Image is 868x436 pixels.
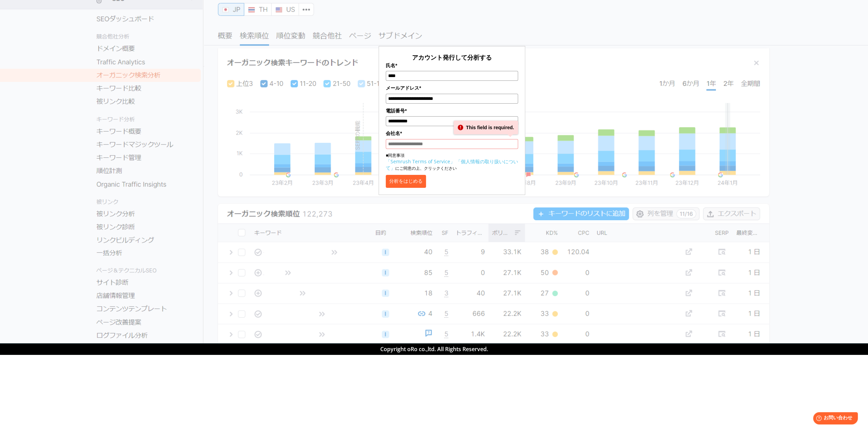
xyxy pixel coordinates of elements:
div: This field is required. [454,121,518,134]
button: 分析をはじめる [386,175,426,188]
label: メールアドレス* [386,84,518,92]
span: Copyright oRo co.,ltd. All Rights Reserved. [380,345,488,353]
a: 「個人情報の取り扱いについて」 [386,158,518,171]
span: アカウント発行して分析する [412,53,492,61]
iframe: Help widget launcher [807,409,860,429]
p: ■同意事項 にご同意の上、クリックください [386,152,518,171]
label: 電話番号* [386,107,518,115]
a: 「Semrush Terms of Service」 [386,158,455,165]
